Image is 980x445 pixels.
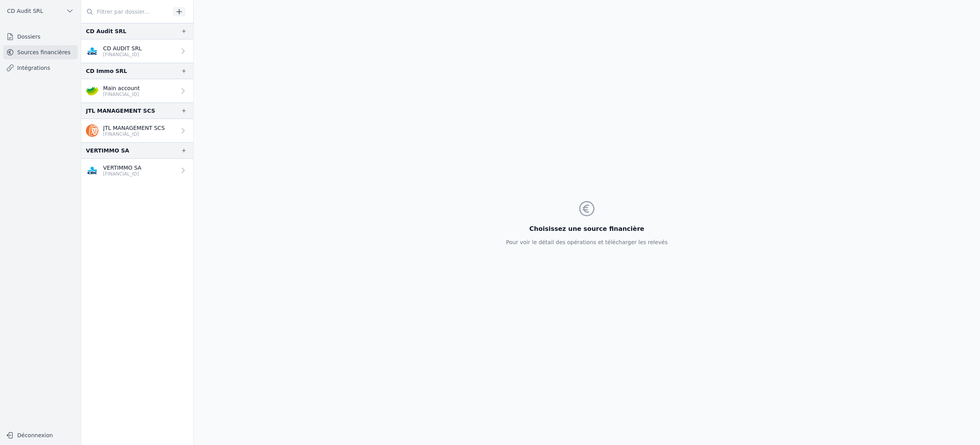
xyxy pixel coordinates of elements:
div: CD Audit SRL [86,27,127,36]
img: crelan.png [86,85,98,97]
a: JTL MANAGEMENT SCS [FINANCIAL_ID] [81,119,193,142]
a: Dossiers [3,30,78,44]
div: VERTIMMO SA [86,146,129,155]
p: [FINANCIAL_ID] [103,91,140,98]
button: CD Audit SRL [3,5,78,17]
h3: Choisissez une source financière [506,224,668,234]
p: VERTIMMO SA [103,164,141,172]
a: Sources financières [3,45,78,59]
img: ing.png [86,124,98,137]
div: JTL MANAGEMENT SCS [86,106,155,115]
a: Main account [FINANCIAL_ID] [81,79,193,103]
p: [FINANCIAL_ID] [103,51,142,58]
p: [FINANCIAL_ID] [103,131,165,137]
p: JTL MANAGEMENT SCS [103,124,165,132]
p: Main account [103,84,140,92]
img: CBC_CREGBEBB.png [86,45,98,57]
button: Déconnexion [3,429,78,441]
p: CD AUDIT SRL [103,44,142,52]
p: Pour voir le détail des opérations et télécharger les relevés [506,238,668,246]
a: CD AUDIT SRL [FINANCIAL_ID] [81,39,193,63]
img: CBC_CREGBEBB.png [86,164,98,177]
input: Filtrer par dossier... [81,5,170,19]
div: CD Immo SRL [86,66,127,76]
a: Intégrations [3,61,78,75]
p: [FINANCIAL_ID] [103,171,141,177]
span: CD Audit SRL [7,7,43,15]
a: VERTIMMO SA [FINANCIAL_ID] [81,159,193,182]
